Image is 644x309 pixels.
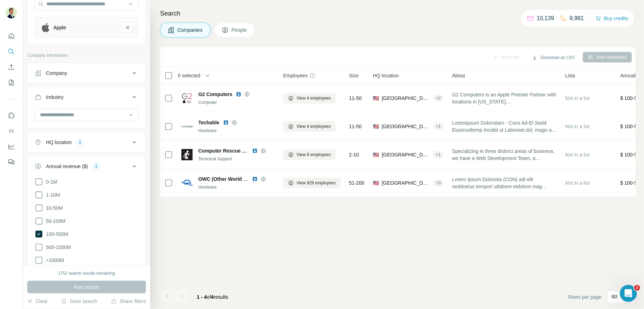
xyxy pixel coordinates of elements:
img: Avatar [6,7,17,18]
button: HQ location1 [28,134,146,151]
span: 11-50 [349,95,362,102]
button: Use Surfe on LinkedIn [6,109,17,122]
span: [GEOGRAPHIC_DATA], [US_STATE] [382,95,430,102]
span: Not in a list [565,124,590,129]
span: [GEOGRAPHIC_DATA], [US_STATE] [382,151,430,158]
div: Hardware [198,127,275,134]
img: Logo of Computer Rescue 911 [181,149,193,160]
span: About [452,72,465,79]
img: LinkedIn logo [252,176,258,182]
span: People [232,26,248,34]
span: G2 Computers is an Apple Premier Partner with locations in [US_STATE][GEOGRAPHIC_DATA], and [GEOG... [452,91,557,105]
span: 51-200 [349,179,365,186]
button: Apple-remove-button [123,23,133,32]
img: LinkedIn logo [236,91,241,97]
div: 1 [76,139,84,145]
span: View 6 employees [297,151,331,158]
span: Size [349,72,359,79]
button: Feedback [6,156,17,168]
button: View 929 employees [283,178,341,188]
span: 100-500M [43,231,68,238]
span: Not in a list [565,180,590,186]
button: My lists [6,76,17,89]
div: Computer [198,99,275,106]
button: View 6 employees [283,149,336,160]
div: + 2 [433,95,444,101]
button: Use Surfe API [6,125,17,137]
span: [GEOGRAPHIC_DATA], [US_STATE] [382,179,430,186]
span: 11-50 [349,123,362,130]
span: Specializing in three distinct areas of business, we have a Web Development Team, a Computer Supp... [452,148,557,162]
h4: Search [160,8,636,18]
button: View 4 employees [283,93,336,103]
span: [GEOGRAPHIC_DATA], [US_STATE] [382,123,430,130]
span: Loremipsum Dolorsitam - Cons Ad-El Sedd Eiusmodtemp Incidid ut Laboreet.dol, magn ali-enim admini... [452,119,557,133]
span: View 929 employees [297,180,336,186]
button: Buy credits [596,13,628,23]
span: 1-10M [43,191,60,198]
span: Not in a list [565,152,590,158]
span: of [207,294,211,300]
div: + 3 [433,180,444,186]
span: 1 - 4 [197,294,207,300]
span: 🇺🇸 [373,151,379,158]
span: 4 [211,294,214,300]
iframe: Intercom live chat [620,285,637,302]
span: HQ location [373,72,399,79]
span: Computer Rescue 911 [198,147,248,154]
button: Quick start [6,30,17,42]
div: Company [46,70,67,77]
img: Logo of G2 Computers [181,93,193,104]
button: View 4 employees [283,121,336,132]
button: Annual revenue ($)1 [28,158,146,178]
button: Industry [28,89,146,108]
div: Technical Support [198,156,275,162]
button: Save search [61,298,97,305]
img: LinkedIn logo [223,120,229,125]
button: Clear [27,298,47,305]
div: Annual revenue ($) [46,163,88,170]
span: 50-100M [43,218,65,225]
span: Rows per page [568,293,602,301]
div: 1752 search results remaining [58,270,115,277]
button: Share filters [111,298,146,305]
div: Apple [53,24,66,31]
span: OWC (Other World Computing) and [DOMAIN_NAME] [198,176,323,182]
span: Not in a list [565,95,590,101]
button: Enrich CSV [6,61,17,73]
span: 2-10 [349,151,359,158]
span: G2 Computers [198,91,232,98]
span: 10-50M [43,204,63,212]
span: results [197,294,228,300]
span: 2 [634,285,640,291]
button: Dashboard [6,140,17,153]
span: 🇺🇸 [373,179,379,186]
div: + 1 [433,151,444,158]
button: Company [28,65,146,82]
span: 500-1000M [43,244,71,251]
span: View 4 employees [297,95,331,101]
div: + 1 [433,123,444,130]
button: Download as CSV [527,52,580,63]
div: HQ location [46,139,72,146]
img: Apple-logo [41,23,51,32]
p: 9,981 [570,14,584,23]
div: Industry [46,94,64,101]
span: >1000M [43,257,64,264]
span: Companies [177,26,203,34]
span: Lorem Ipsum Dolorsita (CON) adi elit seddoeius tempori utlabore etdolore mag aliquae ad min venia... [452,176,557,190]
button: Search [6,45,17,58]
span: Employees [283,72,308,79]
p: Company information [27,52,146,59]
div: 1 [92,163,100,170]
span: View 4 employees [297,123,331,130]
span: 🇺🇸 [373,95,379,102]
span: 0-1M [43,178,57,185]
span: Techable [198,119,219,126]
p: 10,139 [537,14,554,23]
img: LinkedIn logo [252,148,258,154]
div: Hardware [198,184,275,190]
img: Logo of Techable [181,121,193,132]
p: 60 [612,293,617,300]
img: Logo of OWC (Other World Computing) and Macsales.com [181,177,193,189]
